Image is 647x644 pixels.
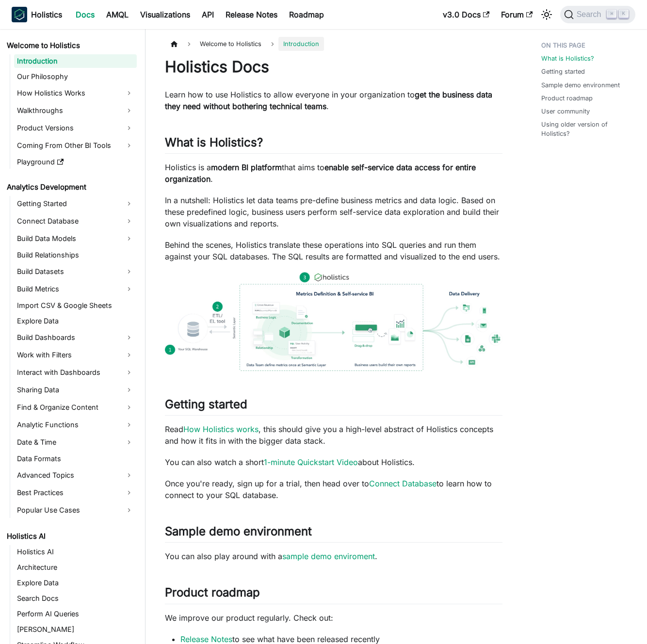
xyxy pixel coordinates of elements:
a: v3.0 Docs [437,7,495,22]
span: Welcome to Holistics [195,37,266,51]
p: Learn how to use Holistics to allow everyone in your organization to . [165,89,502,112]
a: Build Metrics [14,281,137,297]
a: Getting started [541,67,585,76]
a: Docs [70,7,100,22]
a: Release Notes [180,634,232,644]
img: How Holistics fits in your Data Stack [165,272,502,371]
a: API [196,7,220,22]
a: Connect Database [14,213,137,229]
a: Explore Data [14,314,137,328]
p: Read , this should give you a high-level abstract of Holistics concepts and how it fits in with t... [165,423,502,447]
a: Analytic Functions [14,417,137,433]
a: Work with Filters [14,347,137,363]
a: User community [541,107,590,116]
a: How Holistics Works [14,85,137,101]
a: AMQL [100,7,134,22]
a: Sample demo environment [541,80,620,90]
span: Search [574,10,607,19]
a: Find & Organize Content [14,400,137,415]
a: Build Datasets [14,264,137,279]
b: Holistics [31,9,62,20]
a: How Holistics works [183,424,259,434]
h2: What is Holistics? [165,135,502,154]
a: Build Dashboards [14,330,137,345]
a: Advanced Topics [14,467,137,483]
p: Behind the scenes, Holistics translate these operations into SQL queries and run them against you... [165,239,502,262]
a: Explore Data [14,576,137,590]
a: Roadmap [283,7,330,22]
a: 1-minute Quickstart Video [264,457,358,467]
a: Visualizations [134,7,196,22]
a: Using older version of Holistics? [541,120,632,138]
a: Release Notes [220,7,283,22]
p: You can also play around with a . [165,550,502,562]
a: Interact with Dashboards [14,365,137,380]
a: sample demo enviroment [282,551,375,561]
a: Sharing Data [14,382,137,398]
button: Switch between dark and light mode (currently light mode) [539,7,554,22]
a: Best Practices [14,485,137,500]
a: Introduction [14,54,137,68]
a: Data Formats [14,452,137,466]
h1: Holistics Docs [165,57,502,77]
a: Walkthroughs [14,103,137,118]
h2: Getting started [165,397,502,416]
p: Once you're ready, sign up for a trial, then head over to to learn how to connect to your SQL dat... [165,478,502,501]
a: Popular Use Cases [14,502,137,518]
kbd: ⌘ [607,10,616,18]
a: Playground [14,155,137,169]
h2: Sample demo environment [165,524,502,543]
a: Architecture [14,561,137,574]
a: Holistics AI [4,530,137,543]
a: Holistics AI [14,545,137,559]
a: Import CSV & Google Sheets [14,299,137,312]
a: Analytics Development [4,180,137,194]
nav: Breadcrumbs [165,37,502,51]
p: We improve our product regularly. Check out: [165,612,502,624]
a: Build Data Models [14,231,137,246]
p: In a nutshell: Holistics let data teams pre-define business metrics and data logic. Based on thes... [165,194,502,229]
a: Getting Started [14,196,137,211]
a: Perform AI Queries [14,607,137,621]
a: Build Relationships [14,248,137,262]
button: Search (Command+K) [560,6,635,23]
a: What is Holistics? [541,54,594,63]
a: Search Docs [14,592,137,605]
a: [PERSON_NAME] [14,623,137,636]
a: HolisticsHolistics [12,7,62,22]
strong: modern BI platform [211,162,282,172]
p: You can also watch a short about Holistics. [165,456,502,468]
a: Connect Database [369,479,437,488]
a: Home page [165,37,183,51]
a: Forum [495,7,538,22]
img: Holistics [12,7,27,22]
h2: Product roadmap [165,585,502,604]
span: Introduction [278,37,324,51]
a: Date & Time [14,435,137,450]
a: Our Philosophy [14,70,137,83]
p: Holistics is a that aims to . [165,161,502,185]
a: Coming From Other BI Tools [14,138,137,153]
a: Product Versions [14,120,137,136]
kbd: K [619,10,629,18]
a: Welcome to Holistics [4,39,137,52]
a: Product roadmap [541,94,593,103]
